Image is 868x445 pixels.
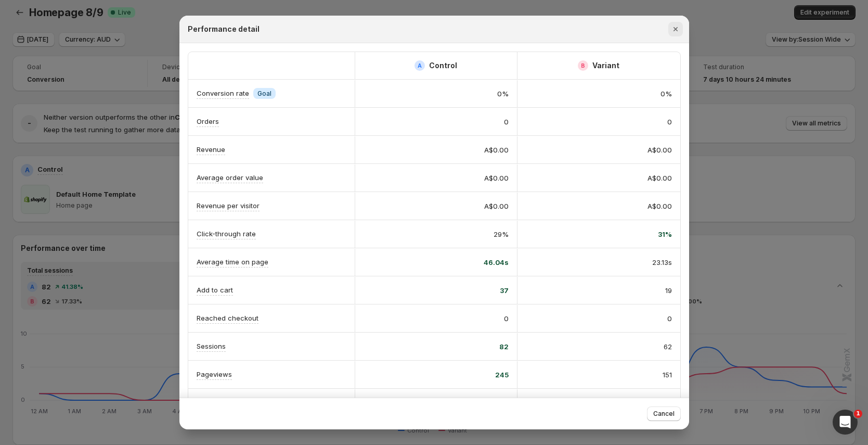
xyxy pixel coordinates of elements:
[257,90,271,98] span: Goal
[581,62,585,69] h2: B
[197,116,219,126] p: Orders
[663,370,672,380] span: 151
[658,229,672,239] span: 31%
[665,285,672,296] span: 19
[668,22,683,36] button: Close
[197,257,268,267] p: Average time on page
[197,369,232,379] p: Pageviews
[833,410,858,435] iframe: Intercom live chat
[647,406,681,421] button: Cancel
[484,257,509,268] span: 46.04s
[500,285,509,296] span: 37
[197,341,226,351] p: Sessions
[653,410,675,418] span: Cancel
[667,117,672,127] span: 0
[500,398,509,408] span: 74
[647,145,672,155] span: A$0.00
[592,60,619,71] h2: Variant
[197,397,217,408] p: Visitor
[664,341,672,352] span: 62
[197,285,233,295] p: Add to cart
[197,172,263,183] p: Average order value
[647,201,672,211] span: A$0.00
[854,410,862,418] span: 1
[494,229,509,239] span: 29%
[647,173,672,183] span: A$0.00
[652,257,672,268] span: 23.13s
[484,145,509,155] span: A$0.00
[188,24,260,34] h2: Performance detail
[418,62,422,69] h2: A
[495,370,509,380] span: 245
[667,313,672,324] span: 0
[504,313,509,324] span: 0
[484,201,509,211] span: A$0.00
[197,200,260,211] p: Revenue per visitor
[429,60,457,71] h2: Control
[497,88,509,99] span: 0%
[484,173,509,183] span: A$0.00
[504,117,509,127] span: 0
[499,341,509,352] span: 82
[197,313,258,323] p: Reached checkout
[660,88,672,99] span: 0%
[664,398,672,408] span: 56
[197,144,225,155] p: Revenue
[197,228,256,239] p: Click-through rate
[197,88,249,98] p: Conversion rate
